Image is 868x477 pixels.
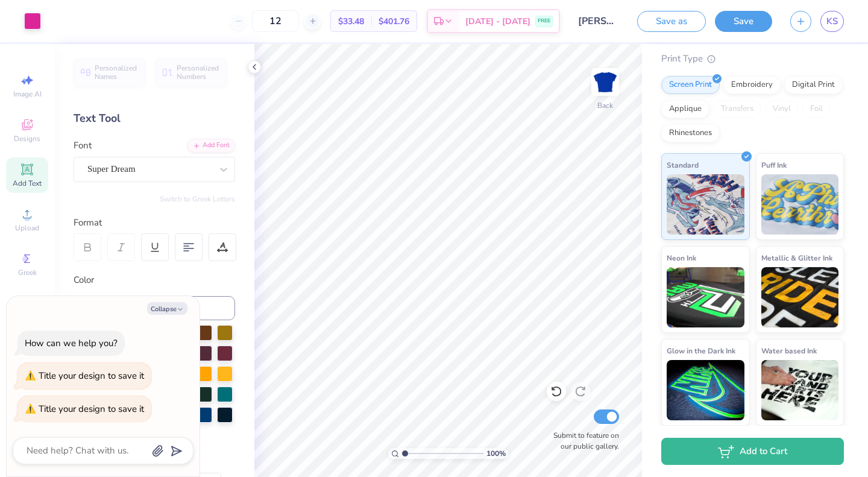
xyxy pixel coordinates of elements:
[761,159,787,171] span: Puff Ink
[13,89,42,99] span: Image AI
[538,17,550,25] span: FREE
[13,178,42,188] span: Add Text
[723,76,781,94] div: Embroidery
[826,14,838,28] span: KS
[547,430,619,452] label: Submit to feature on our public gallery.
[667,267,744,327] img: Neon Ink
[160,194,235,204] button: Switch to Greek Letters
[252,10,299,32] input: – –
[14,134,40,144] span: Designs
[761,251,832,264] span: Metallic & Glitter Ink
[761,267,839,327] img: Metallic & Glitter Ink
[761,344,817,357] span: Water based Ink
[713,100,761,118] div: Transfers
[39,403,144,415] div: Title your design to save it
[147,302,187,315] button: Collapse
[667,174,744,235] img: Standard
[177,64,219,81] span: Personalized Numbers
[667,344,735,357] span: Glow in the Dark Ink
[661,124,720,142] div: Rhinestones
[39,370,144,382] div: Title your design to save it
[667,251,696,264] span: Neon Ink
[74,273,235,287] div: Color
[18,268,37,277] span: Greek
[74,216,236,230] div: Format
[802,100,831,118] div: Foil
[486,448,506,459] span: 100 %
[761,174,839,235] img: Puff Ink
[661,76,720,94] div: Screen Print
[187,139,235,153] div: Add Font
[569,9,628,33] input: Untitled Design
[593,70,617,94] img: Back
[25,337,118,349] div: How can we help you?
[820,11,844,32] a: KS
[667,360,744,420] img: Glow in the Dark Ink
[465,15,530,28] span: [DATE] - [DATE]
[379,15,409,28] span: $401.76
[761,360,839,420] img: Water based Ink
[338,15,364,28] span: $33.48
[661,100,709,118] div: Applique
[74,110,235,127] div: Text Tool
[715,11,772,32] button: Save
[784,76,843,94] div: Digital Print
[661,52,844,66] div: Print Type
[74,139,92,153] label: Font
[667,159,699,171] span: Standard
[765,100,799,118] div: Vinyl
[637,11,706,32] button: Save as
[15,223,39,233] span: Upload
[597,100,613,111] div: Back
[661,438,844,465] button: Add to Cart
[95,64,137,81] span: Personalized Names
